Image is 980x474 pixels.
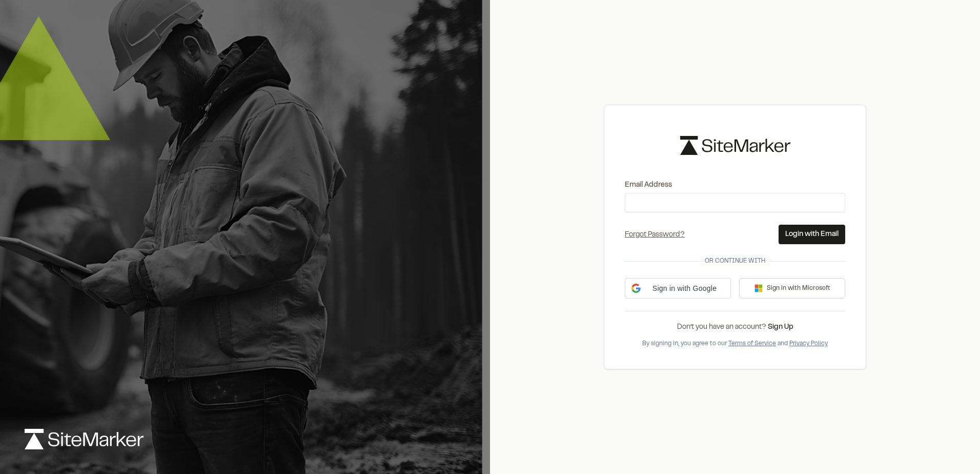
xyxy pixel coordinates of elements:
img: logo-black-rebrand.svg [680,136,790,155]
span: Sign in with Google [645,283,724,294]
div: By signing in, you agree to our and [625,339,845,348]
span: Or continue with [701,256,769,266]
img: logo-white-rebrand.svg [25,429,144,449]
a: Forgot Password? [625,232,685,238]
button: Sign in with Microsoft [739,278,845,299]
label: Email Address [625,180,845,191]
button: Terms of Service [728,339,776,348]
a: Sign Up [768,324,793,330]
button: Login with Email [779,225,845,244]
div: Don’t you have an account? [625,322,845,333]
button: Privacy Policy [789,339,828,348]
div: Sign in with Google [625,278,731,299]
